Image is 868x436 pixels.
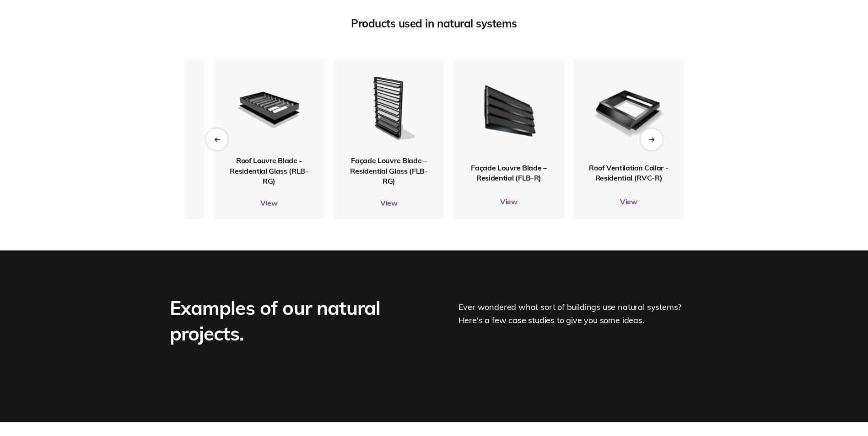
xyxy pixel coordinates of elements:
[94,197,205,206] a: View
[641,128,663,150] div: Next slide
[458,295,699,346] div: Ever wondered what sort of buildings use natural systems? Here's a few case studies to give you s...
[589,163,668,182] span: Roof Ventilation Collar - Residential (RVC-R)
[453,197,564,206] a: View
[184,16,684,30] div: Products used in natural systems
[230,156,308,186] span: Roof Louvre Blade - Residential Glass (RLB-RG)
[350,156,428,186] span: Façade Louvre Blade – Residential Glass (FLB-RG)
[334,198,444,207] a: View
[471,163,546,182] span: Façade Louvre Blade – Residential (FLB-R)
[206,128,228,150] div: Previous slide
[214,198,324,207] a: View
[573,197,684,206] a: View
[703,330,868,436] iframe: Chat Widget
[170,295,417,346] div: Examples of our natural projects.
